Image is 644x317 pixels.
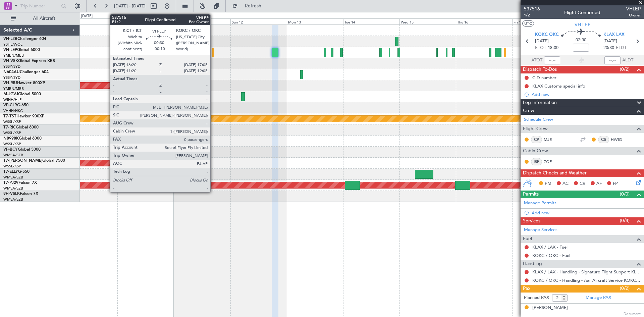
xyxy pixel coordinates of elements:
a: WSSL/XSP [3,142,21,147]
div: Fri 10 [117,18,174,24]
input: Trip Number [20,1,59,11]
a: T7-RICGlobal 6000 [3,125,39,129]
a: WMSA/SZB [3,197,23,202]
span: T7-RIC [3,125,16,129]
span: FP [613,180,618,187]
a: WSSL/XSP [3,130,21,136]
div: Flight Confirmed [564,9,600,16]
span: VP-BCY [3,148,18,152]
span: ATOT [531,57,542,64]
a: VH-LEPGlobal 6000 [3,48,40,52]
a: VP-BCYGlobal 5000 [3,148,41,152]
a: T7-[PERSON_NAME]Global 7500 [3,159,65,163]
a: VH-RIUHawker 800XP [3,81,45,85]
a: VHHH/HKG [3,108,23,113]
span: AF [596,180,602,187]
a: KLAX / LAX - Handling - Signature Flight Support KLAX / LAX [532,269,641,275]
div: [DATE] [81,13,93,19]
div: Mon 13 [287,18,343,24]
input: --:-- [544,56,560,64]
span: Leg Information [523,99,557,107]
a: WSSL/XSP [3,164,21,169]
a: Schedule Crew [524,116,553,123]
button: Refresh [229,1,269,11]
span: Dispatch To-Dos [523,66,557,73]
span: Crew [523,107,534,115]
span: Fuel [523,235,532,243]
a: YSSY/SYD [3,64,20,69]
span: KOKC OKC [535,32,559,38]
span: 02:30 [576,37,586,44]
button: UTC [522,20,534,27]
a: T7-ELLYG-550 [3,170,30,174]
a: 9H-VSLKFalcon 7X [3,192,38,196]
span: M-JGVJ [3,92,18,96]
a: Manage Services [524,227,557,233]
a: HWIG [611,137,626,143]
span: N604AU [3,70,20,74]
div: Wed 15 [399,18,456,24]
span: Services [523,217,540,225]
span: T7-TST [3,114,16,118]
a: M-JGVJGlobal 5000 [3,92,41,96]
span: T7-ELLY [3,170,18,174]
span: N8998K [3,137,19,141]
a: MJE [544,137,559,143]
span: VH-LEP [3,48,17,52]
div: Sun 12 [230,18,287,24]
a: KLAX / LAX - Fuel [532,244,568,250]
a: KOKC / OKC - Handling - Aar Aircraft Service KOKC / OKC [532,277,641,283]
a: Manage Permits [524,200,556,207]
a: T7-TSTHawker 900XP [3,114,44,118]
span: ETOT [535,45,546,51]
a: VP-CJRG-650 [3,103,29,107]
div: ISP [531,158,542,165]
a: N604AUChallenger 604 [3,70,49,74]
span: AC [562,180,569,187]
div: CID number [532,75,556,81]
a: Manage PAX [586,295,611,301]
a: YSHL/WOL [3,42,22,47]
a: YSSY/SYD [3,75,20,80]
span: CR [580,180,585,187]
a: YMEN/MEB [3,53,24,58]
span: 20:30 [603,45,614,51]
div: Tue 14 [343,18,399,24]
span: Flight Crew [523,125,548,133]
span: T7-[PERSON_NAME] [3,159,42,163]
span: VH-L2B [3,37,17,41]
span: 537516 [524,5,540,12]
div: CS [598,136,609,143]
span: [DATE] [603,38,617,45]
span: Pax [523,285,530,293]
div: KLAX Customs special info [532,83,585,89]
a: VH-L2BChallenger 604 [3,37,46,41]
div: Thu 16 [456,18,512,24]
span: (0/0) [620,191,630,198]
label: Planned PAX [524,295,549,301]
span: 1/2 [524,12,540,18]
span: KLAX LAX [603,32,625,38]
span: ALDT [622,57,633,64]
div: Fri 17 [512,18,569,24]
a: N8998KGlobal 6000 [3,137,42,141]
span: (0/4) [620,217,630,224]
span: Owner [626,12,641,18]
a: T7-PJ29Falcon 7X [3,181,37,185]
div: Add new [532,92,641,97]
span: Permits [523,191,539,198]
a: YMEN/MEB [3,86,24,91]
div: CP [531,136,542,143]
span: VHLEP [626,5,641,12]
span: VP-CJR [3,103,17,107]
span: Dispatch Checks and Weather [523,169,587,177]
span: [DATE] - [DATE] [114,3,146,9]
span: 18:00 [548,45,558,51]
button: All Aircraft [7,13,73,24]
a: KOKC / OKC - Fuel [532,253,570,258]
a: VH-VSKGlobal Express XRS [3,59,55,63]
span: (0/2) [620,66,630,73]
span: VH-RIU [3,81,17,85]
div: Sat 11 [174,18,230,24]
a: WSSL/XSP [3,119,21,124]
